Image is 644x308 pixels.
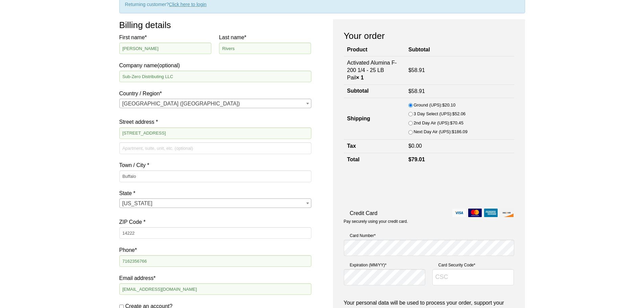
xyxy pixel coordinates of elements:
span: $ [452,111,455,116]
label: Country / Region [119,89,311,98]
label: Ground (UPS): [414,101,456,109]
label: ZIP Code [119,217,311,227]
iframe: reCAPTCHA [344,173,447,199]
span: State [119,198,311,208]
label: First name [119,33,212,42]
td: Activated Alumina F-200 1/4 - 25 LB Pail [344,56,405,85]
bdi: 20.10 [442,102,455,108]
bdi: 79.01 [408,157,425,162]
span: $ [442,102,445,108]
p: Pay securely using your credit card. [344,219,514,224]
span: $ [408,88,411,94]
bdi: 0.00 [408,143,422,149]
input: House number and street name [119,127,311,139]
span: $ [408,67,411,73]
th: Subtotal [405,44,514,56]
input: CSC [432,269,514,285]
label: 3 Day Select (UPS): [414,110,466,118]
span: $ [408,143,411,149]
bdi: 58.91 [408,67,425,73]
input: Apartment, suite, unit, etc. (optional) [119,142,311,154]
label: Company name [119,33,311,70]
label: Phone [119,245,311,255]
label: Last name [219,33,311,42]
th: Tax [344,140,405,153]
label: Next Day Air (UPS): [414,128,468,136]
span: $ [450,120,453,125]
img: amex [484,209,498,217]
strong: × 1 [356,75,364,80]
bdi: 70.45 [450,120,463,125]
label: State [119,189,311,198]
img: visa [452,209,466,217]
fieldset: Payment Info [344,230,514,291]
label: Email address [119,274,311,283]
th: Subtotal [344,85,405,98]
span: $ [408,157,411,162]
label: Card Number [344,232,514,239]
a: Click here to login [169,2,207,7]
h3: Billing details [119,19,311,31]
h3: Your order [344,30,514,42]
th: Shipping [344,98,405,140]
bdi: 58.91 [408,88,425,94]
label: Street address [119,117,311,126]
span: Country / Region [119,99,311,108]
th: Total [344,153,405,166]
label: 2nd Day Air (UPS): [414,119,463,127]
bdi: 52.06 [452,111,466,116]
span: New York [120,199,311,208]
span: $ [452,129,454,134]
img: mastercard [468,209,482,217]
label: Card Security Code [432,262,514,268]
span: (optional) [157,63,180,68]
img: discover [500,209,514,217]
label: Expiration (MM/YY) [344,262,426,268]
span: United States (US) [120,99,311,109]
bdi: 186.09 [452,129,468,134]
label: Town / City [119,161,311,170]
th: Product [344,44,405,56]
label: Credit Card [344,209,514,218]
